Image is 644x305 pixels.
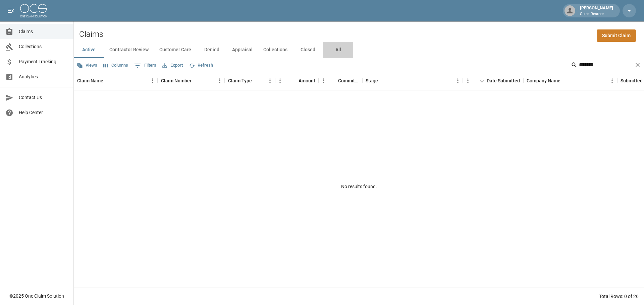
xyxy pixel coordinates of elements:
div: Committed Amount [338,71,359,90]
div: Stage [366,71,378,90]
div: dynamic tabs [74,42,644,58]
span: Help Center [19,109,68,116]
p: Quick Restore [580,11,613,17]
button: Collections [258,42,293,58]
div: Amount [299,71,315,90]
button: Sort [192,76,201,85]
a: Submit Claim [597,29,636,42]
button: Menu [148,76,158,86]
button: Denied [197,42,227,58]
button: Select columns [102,60,130,71]
div: [PERSON_NAME] [577,5,616,17]
button: Sort [378,76,387,85]
div: Company Name [527,71,560,90]
button: Sort [477,76,487,85]
span: Payment Tracking [19,58,68,65]
img: ocs-logo-white-transparent.png [20,4,47,17]
div: Total Rows: 0 of 26 [599,293,639,300]
button: Contractor Review [104,42,154,58]
div: Date Submitted [487,71,520,90]
div: Company Name [523,71,617,90]
button: Sort [103,76,113,85]
span: Claims [19,28,68,35]
div: Claim Type [225,71,275,90]
button: Menu [275,76,285,86]
div: Search [571,60,643,72]
span: Analytics [19,73,68,80]
button: Menu [265,76,275,86]
div: Committed Amount [319,71,362,90]
button: Appraisal [227,42,258,58]
span: Collections [19,43,68,50]
button: open drawer [4,4,17,17]
button: Sort [560,76,570,85]
button: Export [161,60,184,71]
div: Claim Number [161,71,192,90]
button: Clear [633,60,643,70]
div: Date Submitted [463,71,523,90]
div: Claim Number [158,71,225,90]
button: Menu [607,76,617,86]
div: Claim Name [74,71,158,90]
button: Sort [252,76,261,85]
button: Menu [453,76,463,86]
button: Menu [463,76,473,86]
button: Closed [293,42,323,58]
button: Views [75,60,99,71]
button: Refresh [187,60,215,71]
button: Active [74,42,104,58]
div: Claim Type [228,71,252,90]
div: No results found. [74,90,644,283]
div: Stage [362,71,463,90]
button: Customer Care [154,42,197,58]
button: All [323,42,353,58]
span: Contact Us [19,94,68,101]
button: Menu [215,76,225,86]
div: © 2025 One Claim Solution [9,293,64,299]
button: Sort [329,76,338,85]
div: Amount [275,71,319,90]
button: Sort [289,76,299,85]
button: Menu [319,76,329,86]
button: Show filters [132,60,158,71]
div: Claim Name [77,71,103,90]
h2: Claims [79,29,103,39]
